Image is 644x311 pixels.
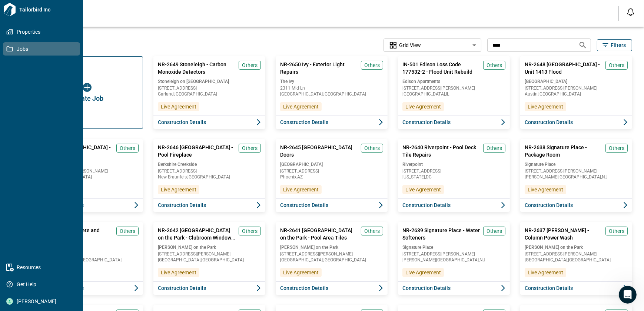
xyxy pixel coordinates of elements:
span: Live Agreement [405,269,441,276]
span: [PERSON_NAME] on the Park [158,244,261,250]
span: New Braunfels , [GEOGRAPHIC_DATA] [158,175,261,179]
span: [PERSON_NAME][GEOGRAPHIC_DATA] , NJ [525,175,628,179]
span: Others [609,227,624,235]
span: Garland , [GEOGRAPHIC_DATA] [158,92,261,96]
span: [STREET_ADDRESS] [158,86,261,90]
button: Construction Details [276,198,388,212]
span: [GEOGRAPHIC_DATA] [280,161,383,167]
span: [STREET_ADDRESS][PERSON_NAME] [525,86,628,90]
span: Signature Place [402,244,505,250]
span: Live Agreement [405,186,441,193]
span: NR-2646 [GEOGRAPHIC_DATA] - Pool Fireplace [158,144,236,158]
span: [STREET_ADDRESS][PERSON_NAME] [525,252,628,256]
button: Construction Details [276,281,388,295]
span: Construction Details [525,201,573,209]
img: icon button [83,83,92,92]
span: The Ivy [280,78,383,84]
span: Live Agreement [528,103,563,110]
span: Construction Details [402,284,451,292]
span: NR-2642 [GEOGRAPHIC_DATA] on the Park - Clubroom Window Tint [158,227,236,241]
span: Construction Details [525,284,573,292]
span: Properties [13,28,73,36]
span: Tailorbird Inc [16,6,80,13]
button: Construction Details [520,281,632,295]
span: Get Help [13,281,73,288]
span: Austin , [GEOGRAPHIC_DATA] [36,175,139,179]
span: [STREET_ADDRESS][PERSON_NAME] [525,169,628,173]
span: IN-501 Edison Loss Code 177532-2 - Flood Unit Rebuild [402,61,480,76]
span: [STREET_ADDRESS][PERSON_NAME] [402,86,505,90]
span: Phoenix , AZ [280,175,383,179]
span: Live Agreement [283,269,319,276]
span: [GEOGRAPHIC_DATA] [36,161,139,167]
span: Edison Apartments [402,78,505,84]
span: NR-2639 Signature Place - Water Softeners [402,227,480,241]
span: NR-2649 Stoneleigh - Carbon Monoxide Detectors [158,61,236,76]
span: The Ivy [36,244,139,250]
span: Others [364,144,380,152]
span: Others [242,61,258,69]
button: Construction Details [398,198,510,212]
span: [GEOGRAPHIC_DATA] , [GEOGRAPHIC_DATA] [280,258,383,262]
span: [GEOGRAPHIC_DATA] , [GEOGRAPHIC_DATA] [158,258,261,262]
iframe: Intercom live chat [619,286,637,304]
span: Live Agreement [161,103,196,110]
button: Construction Details [520,116,632,129]
span: [GEOGRAPHIC_DATA] , [GEOGRAPHIC_DATA] [525,258,628,262]
span: Others [242,227,258,235]
span: Others [487,61,502,69]
button: Construction Details [31,281,143,295]
span: Construction Details [525,118,573,126]
a: Properties [3,25,80,39]
span: Construction Details [280,118,328,126]
span: Others [242,144,258,152]
span: Construction Details [280,201,328,209]
span: Signature Place [525,161,628,167]
button: Construction Details [276,116,388,129]
span: Others [120,144,135,152]
button: Construction Details [398,281,510,295]
span: [GEOGRAPHIC_DATA] [525,78,628,84]
span: NR-2638 Signature Place - Package Room [525,144,602,158]
span: [US_STATE] , DC [402,175,505,179]
span: Berkshire Creekside [158,161,261,167]
span: Austin , [GEOGRAPHIC_DATA] [525,92,628,96]
span: Filters [611,41,626,49]
button: Construction Details [520,198,632,212]
span: Create Job [71,95,103,102]
span: [PERSON_NAME] [13,298,73,305]
span: NR-2648 [GEOGRAPHIC_DATA] - Unit 1413 Flood [525,61,602,76]
span: Others [120,227,135,235]
span: Others [609,144,624,152]
span: [STREET_ADDRESS][PERSON_NAME] [158,252,261,256]
span: [GEOGRAPHIC_DATA] , [GEOGRAPHIC_DATA] [280,92,383,96]
button: Construction Details [398,116,510,129]
span: Others [364,61,380,69]
span: Live Agreement [283,186,319,193]
span: Live Agreement [161,269,196,276]
span: [GEOGRAPHIC_DATA] , [GEOGRAPHIC_DATA] [36,258,139,262]
span: [STREET_ADDRESS] [402,169,505,173]
span: Live Agreement [161,186,196,193]
button: Filters [597,39,632,51]
span: Riverpoint [402,161,505,167]
span: [PERSON_NAME] on the Park [280,244,383,250]
span: Others [487,227,502,235]
span: NR-2637 [PERSON_NAME] - Column Power Wash [525,227,602,241]
span: [STREET_ADDRESS][PERSON_NAME] [402,252,505,256]
span: Grid View [399,41,421,49]
span: [PERSON_NAME] on the Park [525,244,628,250]
span: Construction Details [280,284,328,292]
span: [STREET_ADDRESS] [158,169,261,173]
span: 2311 Mid Ln [36,252,139,256]
span: Stoneleigh on [GEOGRAPHIC_DATA] [158,78,261,84]
button: Construction Details [153,198,265,212]
span: Resources [13,264,73,271]
span: NR-2650 Ivy - Exterior Light Repairs [280,61,358,76]
span: [PERSON_NAME][GEOGRAPHIC_DATA] , NJ [402,258,505,262]
button: Construction Details [153,116,265,129]
span: Live Agreement [405,103,441,110]
span: Live Agreement [528,269,563,276]
span: Construction Details [158,118,206,126]
span: Others [609,61,624,69]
